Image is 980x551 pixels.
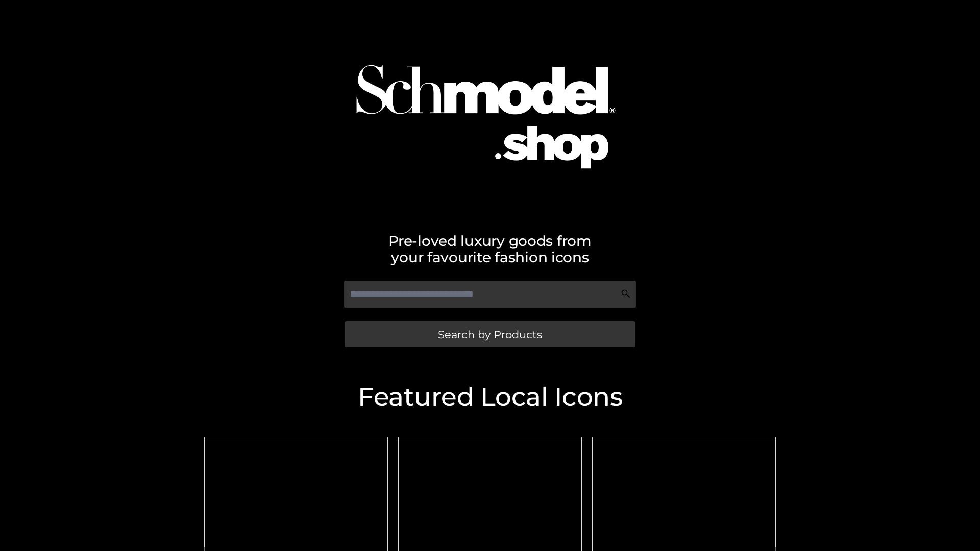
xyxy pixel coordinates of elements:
span: Search by Products [438,329,542,340]
h2: Featured Local Icons​ [199,384,781,410]
a: Search by Products [345,321,635,347]
h2: Pre-loved luxury goods from your favourite fashion icons [199,233,781,265]
img: Search Icon [621,289,631,299]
